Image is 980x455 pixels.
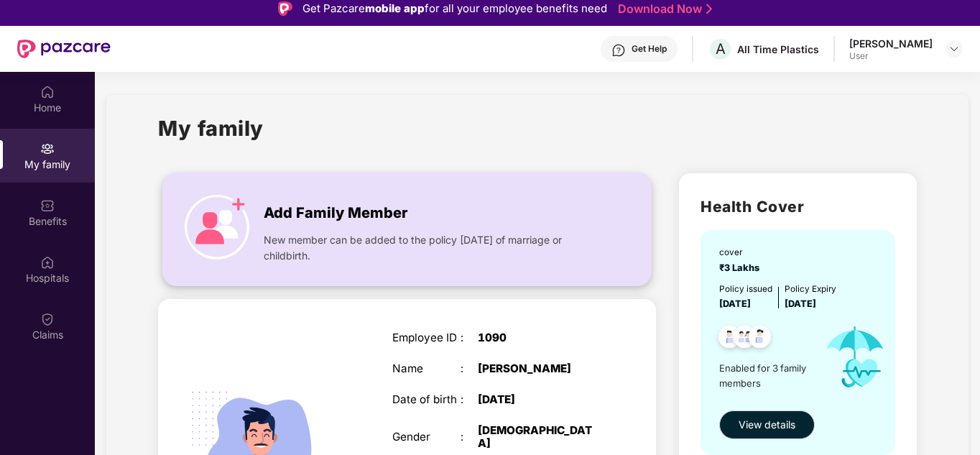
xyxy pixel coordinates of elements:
img: svg+xml;base64,PHN2ZyBpZD0iQ2xhaW0iIHhtbG5zPSJodHRwOi8vd3d3LnczLm9yZy8yMDAwL3N2ZyIgd2lkdGg9IjIwIi... [40,312,55,326]
img: svg+xml;base64,PHN2ZyBpZD0iSG9zcGl0YWxzIiB4bWxucz0iaHR0cDovL3d3dy53My5vcmcvMjAwMC9zdmciIHdpZHRoPS... [40,255,55,270]
div: Name [392,362,461,375]
strong: mobile app [365,1,425,15]
span: Enabled for 3 family members [719,361,813,390]
div: Gender [392,431,461,443]
img: svg+xml;base64,PHN2ZyBpZD0iSGVscC0zMngzMiIgeG1sbnM9Imh0dHA6Ly93d3cudzMub3JnLzIwMDAvc3ZnIiB3aWR0aD... [611,43,626,58]
span: View details [739,417,795,433]
span: Add Family Member [264,202,407,224]
div: [DEMOGRAPHIC_DATA] [478,424,598,450]
h1: My family [158,112,264,144]
div: : [461,393,478,406]
div: : [461,362,478,375]
div: [PERSON_NAME] [849,37,933,50]
span: [DATE] [785,298,816,309]
img: svg+xml;base64,PHN2ZyBpZD0iRHJvcGRvd24tMzJ4MzIiIHhtbG5zPSJodHRwOi8vd3d3LnczLm9yZy8yMDAwL3N2ZyIgd2... [948,43,960,55]
div: cover [719,246,764,259]
img: svg+xml;base64,PHN2ZyB4bWxucz0iaHR0cDovL3d3dy53My5vcmcvMjAwMC9zdmciIHdpZHRoPSI0OC45NDMiIGhlaWdodD... [742,321,777,357]
img: svg+xml;base64,PHN2ZyBpZD0iQmVuZWZpdHMiIHhtbG5zPSJodHRwOi8vd3d3LnczLm9yZy8yMDAwL3N2ZyIgd2lkdGg9Ij... [40,198,55,213]
img: Stroke [706,1,712,17]
div: Date of birth [392,393,461,406]
img: svg+xml;base64,PHN2ZyBpZD0iSG9tZSIgeG1sbnM9Imh0dHA6Ly93d3cudzMub3JnLzIwMDAvc3ZnIiB3aWR0aD0iMjAiIG... [40,85,55,99]
div: : [461,431,478,443]
div: : [461,331,478,344]
img: svg+xml;base64,PHN2ZyB3aWR0aD0iMjAiIGhlaWdodD0iMjAiIHZpZXdCb3g9IjAgMCAyMCAyMCIgZmlsbD0ibm9uZSIgeG... [40,142,55,156]
img: Logo [278,1,292,16]
div: Policy issued [719,282,772,296]
h2: Health Cover [701,195,895,219]
img: svg+xml;base64,PHN2ZyB4bWxucz0iaHR0cDovL3d3dy53My5vcmcvMjAwMC9zdmciIHdpZHRoPSI0OC45NDMiIGhlaWdodD... [712,321,747,357]
div: 1090 [478,331,598,344]
div: All Time Plastics [737,42,819,56]
div: Get Help [632,43,667,55]
img: icon [813,311,897,403]
div: Employee ID [392,331,461,344]
span: ₹3 Lakhs [719,262,764,273]
div: [DATE] [478,393,598,406]
span: A [716,40,726,58]
div: Policy Expiry [785,282,836,296]
span: New member can be added to the policy [DATE] of marriage or childbirth. [264,232,597,264]
a: Download Now [618,1,708,17]
img: svg+xml;base64,PHN2ZyB4bWxucz0iaHR0cDovL3d3dy53My5vcmcvMjAwMC9zdmciIHdpZHRoPSI0OC45MTUiIGhlaWdodD... [727,321,762,357]
img: New Pazcare Logo [17,40,111,58]
div: [PERSON_NAME] [478,362,598,375]
button: View details [719,410,815,439]
span: [DATE] [719,298,751,309]
img: icon [185,195,249,259]
div: User [849,50,933,62]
